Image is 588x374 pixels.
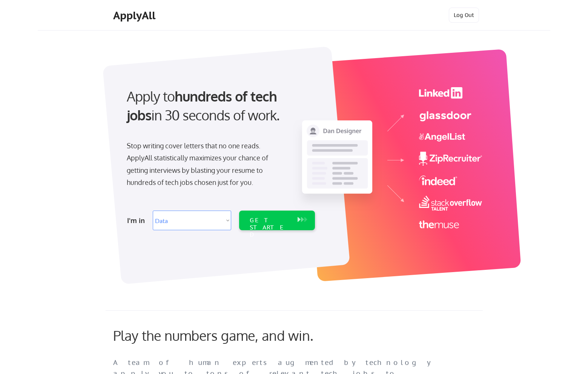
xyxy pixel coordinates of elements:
strong: hundreds of tech jobs [127,88,280,123]
div: Apply to in 30 seconds of work. [127,87,312,125]
div: ApplyAll [113,9,158,22]
div: I'm in [127,214,148,226]
div: Stop writing cover letters that no one reads. ApplyAll statistically maximizes your chance of get... [127,140,282,189]
div: Play the numbers game, and win. [113,327,347,343]
div: GET STARTED [250,217,290,239]
button: Log Out [449,8,479,23]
